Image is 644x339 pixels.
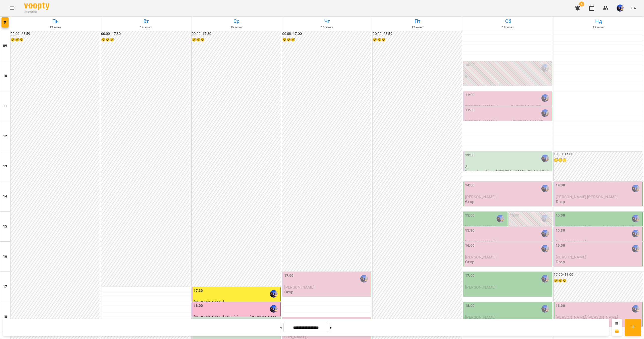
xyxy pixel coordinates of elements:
[3,194,7,199] h6: 14
[541,94,549,102] img: Єгор
[465,199,474,204] p: Єгор
[510,225,551,229] p: 0
[194,315,277,324] span: [PERSON_NAME] (4,3р) (мама [PERSON_NAME])
[554,278,643,284] h6: 😴😴😴
[556,315,618,320] span: [PERSON_NAME]/[PERSON_NAME]
[465,228,474,233] label: 15:30
[556,194,618,199] span: [PERSON_NAME] [PERSON_NAME]
[541,305,549,313] img: Єгор
[541,109,549,117] img: Єгор
[497,215,504,222] div: Єгор
[465,225,496,229] span: [PERSON_NAME]
[556,260,565,264] p: Єгор
[554,272,643,278] h6: 17:00 - 18:00
[632,230,639,237] img: Єгор
[373,37,462,43] h6: 😴😴😴
[556,183,565,188] label: 14:00
[282,31,371,37] h6: 00:00 - 17:00
[282,37,371,43] h6: 😴😴😴
[3,133,7,139] h6: 12
[541,215,549,222] div: Єгор
[194,303,203,309] label: 18:00
[465,285,496,290] span: [PERSON_NAME]
[465,107,474,113] label: 11:30
[541,230,549,237] img: Єгор
[554,152,643,157] h6: 13:00 - 14:00
[632,305,639,313] img: Єгор
[6,2,18,14] button: Menu
[465,169,551,178] p: Група барабани [PERSON_NAME] СБ 16:00 (7-12 років)
[465,92,474,98] label: 11:00
[556,243,565,248] label: 16:00
[283,17,372,25] h6: Чт
[554,25,643,30] h6: 19 жовт
[554,158,643,163] h6: 😴😴😴
[629,3,638,13] button: UA
[3,73,7,79] h6: 10
[373,17,462,25] h6: Пт
[632,245,639,252] div: Єгор
[3,224,7,229] h6: 15
[24,3,49,10] img: Voopty Logo
[3,254,7,259] h6: 16
[192,31,281,37] h6: 00:00 - 17:30
[541,185,549,192] img: Єгор
[192,25,281,30] h6: 15 жовт
[24,10,49,14] span: For Business
[541,64,549,72] img: Єгор
[465,273,474,279] label: 17:00
[556,303,565,309] label: 18:00
[556,213,565,218] label: 15:00
[556,255,586,259] span: [PERSON_NAME]
[465,303,474,309] label: 18:00
[284,290,294,294] p: Єгор
[284,273,294,279] label: 17:00
[270,305,277,313] img: Єгор
[11,37,100,43] h6: 😴😴😴
[465,119,543,124] span: [PERSON_NAME](донька [PERSON_NAME])
[464,17,552,25] h6: Сб
[465,213,474,218] label: 15:00
[554,17,643,25] h6: Нд
[101,31,190,37] h6: 00:00 - 17:30
[192,37,281,43] h6: 😴😴😴
[556,199,565,204] p: Єгор
[556,228,565,233] label: 15:30
[3,314,7,320] h6: 18
[465,255,496,259] span: [PERSON_NAME]
[3,43,7,49] h6: 09
[284,285,315,290] span: [PERSON_NAME]
[465,243,474,248] label: 16:00
[360,275,368,283] img: Єгор
[465,315,496,320] span: [PERSON_NAME]
[11,25,100,30] h6: 13 жовт
[194,300,224,305] span: [PERSON_NAME]
[102,25,190,30] h6: 14 жовт
[192,17,281,25] h6: Ср
[541,275,549,283] img: Єгор
[373,25,462,30] h6: 17 жовт
[194,288,203,294] label: 17:30
[3,284,7,290] h6: 17
[270,290,277,298] div: Єгор
[465,74,551,79] p: 0
[465,183,474,188] label: 14:00
[556,225,634,229] span: [PERSON_NAME] (батько [PERSON_NAME])
[541,155,549,162] img: Єгор
[465,165,551,169] p: 3
[3,164,7,169] h6: 13
[617,5,624,12] img: 697e48797de441964643b5c5372ef29d.jpg
[373,31,462,37] h6: 00:00 - 23:59
[465,104,541,109] span: [PERSON_NAME] (мама [PERSON_NAME])
[541,245,549,252] div: Єгор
